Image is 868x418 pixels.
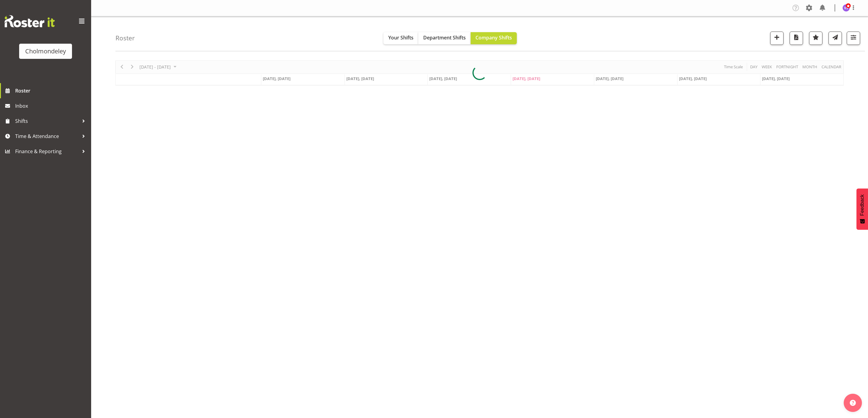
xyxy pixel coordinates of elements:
[850,400,856,406] img: help-xxl-2.png
[15,132,79,141] span: Time & Attendance
[5,15,55,27] img: Rosterit website logo
[856,188,868,230] button: Feedback - Show survey
[418,32,471,44] button: Department Shifts
[790,32,803,45] button: Download a PDF of the roster according to the set date range.
[15,86,88,95] span: Roster
[770,32,784,45] button: Add a new shift
[25,47,66,56] div: Cholmondeley
[475,34,512,41] span: Company Shifts
[471,32,517,44] button: Company Shifts
[847,32,860,45] button: Filter Shifts
[829,32,842,45] button: Send a list of all shifts for the selected filtered period to all rostered employees.
[809,32,822,45] button: Highlight an important date within the roster.
[388,34,413,41] span: Your Shifts
[383,32,418,44] button: Your Shifts
[15,147,79,156] span: Finance & Reporting
[15,116,79,126] span: Shifts
[15,101,88,110] span: Inbox
[423,34,466,41] span: Department Shifts
[115,35,135,42] h4: Roster
[842,4,850,12] img: victoria-spackman5507.jpg
[859,194,865,216] span: Feedback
